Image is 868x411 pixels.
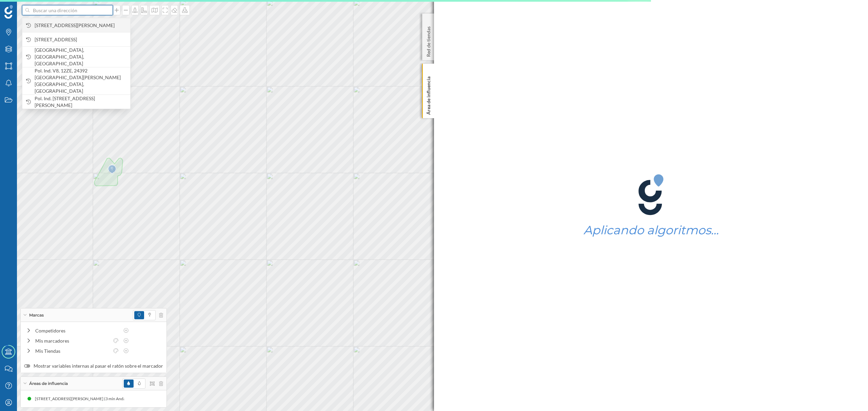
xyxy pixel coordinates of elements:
[35,47,127,67] span: [GEOGRAPHIC_DATA], [GEOGRAPHIC_DATA], [GEOGRAPHIC_DATA]
[584,224,719,237] h1: Aplicando algoritmos…
[35,22,127,29] span: [STREET_ADDRESS][PERSON_NAME]
[425,74,432,115] p: Área de influencia
[35,95,127,109] span: Pol. Ind. [STREET_ADDRESS][PERSON_NAME]
[29,381,68,387] span: Áreas de influencia
[35,67,127,94] span: Pol. Ind. V8, 12ZE, 24392 [GEOGRAPHIC_DATA][PERSON_NAME][GEOGRAPHIC_DATA], [GEOGRAPHIC_DATA]
[35,347,109,354] div: Mis Tiendas
[35,337,109,344] div: Mis marcadores
[35,327,119,334] div: Competidores
[425,24,432,57] p: Red de tiendas
[35,36,127,43] span: [STREET_ADDRESS]
[34,395,136,402] div: [STREET_ADDRESS][PERSON_NAME] (3 min Andando)
[4,5,13,19] img: Geoblink Logo
[24,363,163,369] label: Mostrar variables internas al pasar el ratón sobre el marcador
[14,5,38,11] span: Soporte
[29,312,44,318] span: Marcas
